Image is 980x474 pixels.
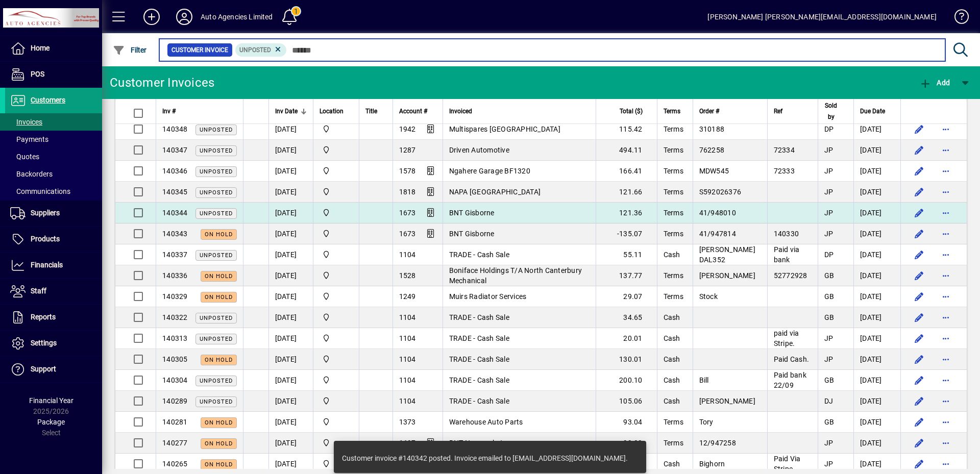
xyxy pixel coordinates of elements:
[699,271,755,280] span: [PERSON_NAME]
[911,393,927,409] button: Edit
[10,118,42,126] span: Invoices
[320,106,344,117] span: Location
[200,127,233,133] span: Unposted
[449,334,509,342] span: TRADE - Cash Sale
[200,315,233,321] span: Unposted
[699,125,725,133] span: 310188
[596,244,657,265] td: 55.11
[449,376,509,384] span: TRADE - Cash Sale
[268,307,313,328] td: [DATE]
[860,106,894,117] div: Due Date
[824,209,834,217] span: JP
[938,184,954,200] button: More options
[320,270,353,281] span: Rangiora
[853,286,900,307] td: [DATE]
[824,355,834,363] span: JP
[5,279,102,304] a: Staff
[37,418,65,426] span: Package
[320,249,353,260] span: Rangiora
[268,328,313,349] td: [DATE]
[162,251,188,259] span: 140337
[399,355,416,363] span: 1104
[853,328,900,349] td: [DATE]
[449,230,495,238] span: BNT Gisborne
[853,370,900,391] td: [DATE]
[824,146,834,154] span: JP
[235,43,287,57] mat-chip: Customer Invoice Status: Unposted
[938,456,954,472] button: More options
[774,146,795,154] span: 72334
[162,167,188,175] span: 140346
[5,331,102,356] a: Settings
[5,148,102,165] a: Quotes
[699,292,718,301] span: Stock
[774,329,799,347] span: paid via Stripe.
[938,121,954,137] button: More options
[938,205,954,221] button: More options
[911,372,927,388] button: Edit
[699,230,736,238] span: 41/947814
[824,271,835,280] span: GB
[774,371,806,389] span: Paid bank 22/09
[5,253,102,278] a: Financials
[664,125,683,133] span: Terms
[664,230,683,238] span: Terms
[320,395,353,407] span: Rangiora
[200,189,233,196] span: Unposted
[824,100,847,122] div: Sold by
[31,339,57,347] span: Settings
[596,140,657,161] td: 494.11
[596,307,657,328] td: 34.65
[596,349,657,370] td: 130.01
[449,125,560,133] span: Multispares [GEOGRAPHIC_DATA]
[320,458,353,469] span: Rangiora
[5,201,102,226] a: Suppliers
[699,245,755,264] span: [PERSON_NAME] DAL352
[449,313,509,321] span: TRADE - Cash Sale
[162,355,188,363] span: 140305
[911,184,927,200] button: Edit
[664,251,680,259] span: Cash
[938,414,954,430] button: More options
[824,230,834,238] span: JP
[596,182,657,203] td: 121.66
[162,209,188,217] span: 140344
[853,140,900,161] td: [DATE]
[911,246,927,263] button: Edit
[596,328,657,349] td: 20.01
[824,167,834,175] span: JP
[602,106,652,117] div: Total ($)
[664,313,680,321] span: Cash
[399,146,416,154] span: 1287
[911,226,927,242] button: Edit
[938,393,954,409] button: More options
[596,161,657,182] td: 166.41
[162,125,188,133] span: 140348
[824,313,835,321] span: GB
[449,188,541,196] span: NAPA [GEOGRAPHIC_DATA]
[774,106,782,117] span: Ref
[162,106,237,117] div: Inv #
[824,418,835,426] span: GB
[774,230,799,238] span: 140330
[320,123,353,135] span: Rangiora
[938,351,954,367] button: More options
[275,106,307,117] div: Inv Date
[31,287,46,295] span: Staff
[162,418,188,426] span: 140281
[399,418,416,426] span: 1373
[449,397,509,405] span: TRADE - Cash Sale
[171,45,228,55] span: Customer Invoice
[205,273,233,280] span: On hold
[824,334,834,342] span: JP
[596,119,657,140] td: 115.42
[449,209,495,217] span: BNT Gisborne
[947,2,967,35] a: Knowledge Base
[664,439,683,447] span: Terms
[911,330,927,346] button: Edit
[268,412,313,433] td: [DATE]
[620,106,643,117] span: Total ($)
[10,135,48,143] span: Payments
[774,245,800,264] span: Paid via bank
[824,188,834,196] span: JP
